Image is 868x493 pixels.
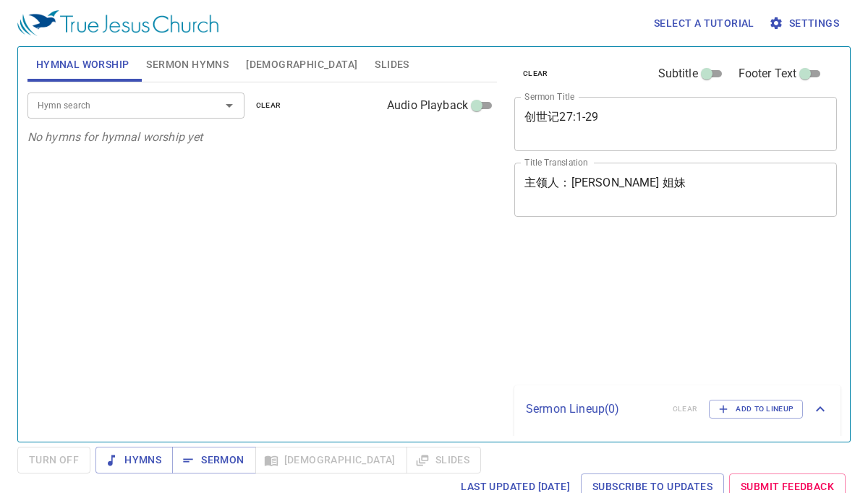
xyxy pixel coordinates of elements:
[654,14,754,33] span: Select a tutorial
[658,65,698,82] span: Subtitle
[509,232,774,380] iframe: from-child
[172,447,255,473] button: Sermon
[184,451,244,469] span: Sermon
[772,14,839,33] span: Settings
[523,67,548,80] span: clear
[524,110,827,137] textarea: 创世记27:1-29
[648,10,760,37] button: Select a tutorial
[375,56,409,74] span: Slides
[146,56,229,74] span: Sermon Hymns
[17,10,218,36] img: True Jesus Church
[766,10,845,37] button: Settings
[514,65,557,82] button: clear
[27,130,203,144] i: No hymns for hymnal worship yet
[246,56,357,74] span: [DEMOGRAPHIC_DATA]
[219,95,239,116] button: Open
[514,385,841,433] div: Sermon Lineup(0)clearAdd to Lineup
[709,400,803,419] button: Add to Lineup
[524,176,827,203] textarea: 主领人：[PERSON_NAME] 姐妹
[256,99,281,112] span: clear
[107,451,161,469] span: Hymns
[526,400,661,418] p: Sermon Lineup ( 0 )
[247,97,290,114] button: clear
[739,65,797,82] span: Footer Text
[36,56,129,74] span: Hymnal Worship
[387,97,468,114] span: Audio Playback
[718,403,793,416] span: Add to Lineup
[95,447,173,473] button: Hymns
